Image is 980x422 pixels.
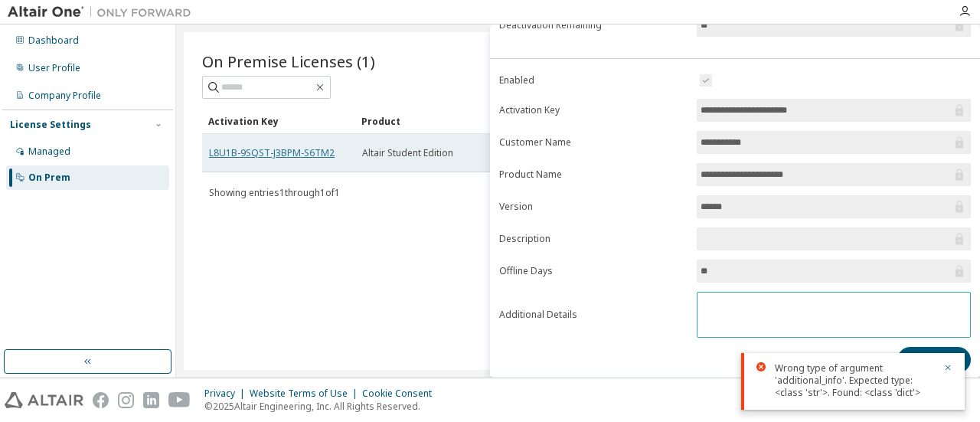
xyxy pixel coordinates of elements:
label: Description [499,233,688,245]
button: Update [897,347,971,373]
div: Cookie Consent [362,388,441,400]
div: Privacy [204,388,250,400]
span: Showing entries 1 through 1 of 1 [209,186,340,199]
label: Version [499,201,688,213]
label: Offline Days [499,265,688,277]
div: Wrong type of argument 'additional_info'. Expected type: <class 'str'>. Found: <class 'dict'> [775,362,934,399]
label: Additional Details [499,309,688,321]
label: Deactivation Remaining [499,19,688,31]
div: On Prem [28,172,70,184]
span: Altair Student Edition [362,147,453,159]
div: License Settings [10,119,91,131]
label: Activation Key [499,104,688,116]
img: youtube.svg [168,392,191,408]
a: L8U1B-9SQST-J3BPM-S6TM2 [209,146,335,159]
img: instagram.svg [118,392,134,408]
div: Website Terms of Use [250,388,362,400]
img: linkedin.svg [143,392,159,408]
div: Product [361,109,502,133]
img: altair_logo.svg [5,392,83,408]
div: Activation Key [208,109,349,133]
p: © 2025 Altair Engineering, Inc. All Rights Reserved. [204,400,441,413]
span: On Premise Licenses (1) [202,51,375,72]
div: User Profile [28,62,80,74]
div: Managed [28,146,70,158]
label: Customer Name [499,136,688,149]
label: Product Name [499,168,688,181]
div: Company Profile [28,90,101,102]
img: facebook.svg [93,392,109,408]
div: Dashboard [28,34,79,47]
label: Enabled [499,74,688,87]
img: Altair One [8,5,199,20]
